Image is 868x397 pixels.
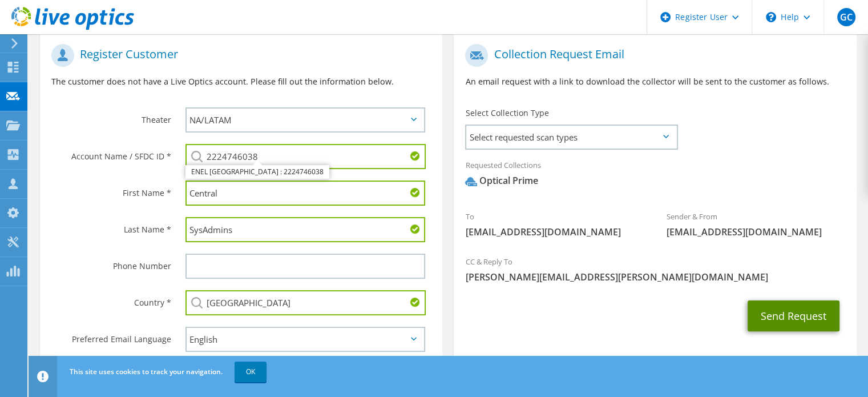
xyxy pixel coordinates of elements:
[465,226,644,238] span: [EMAIL_ADDRESS][DOMAIN_NAME]
[51,327,171,345] label: Preferred Email Language
[51,217,171,235] label: Last Name *
[466,126,676,149] span: Select requested scan types
[185,165,329,179] li: ENEL NORTH AMERICA : 2224746038
[766,12,776,22] svg: \n
[51,144,171,162] label: Account Name / SFDC ID *
[51,181,171,199] label: First Name *
[748,300,839,331] button: Send Request
[454,250,856,289] div: CC & Reply To
[465,174,538,187] div: Optical Prime
[235,362,267,382] a: OK
[465,44,839,67] h1: Collection Request Email
[70,367,223,376] span: This site uses cookies to track your navigation.
[454,153,856,199] div: Requested Collections
[51,75,431,88] p: The customer does not have a Live Optics account. Please fill out the information below.
[655,204,857,244] div: Sender & From
[51,254,171,272] label: Phone Number
[465,271,845,283] span: [PERSON_NAME][EMAIL_ADDRESS][PERSON_NAME][DOMAIN_NAME]
[51,107,171,126] label: Theater
[837,8,855,26] span: GC
[667,226,845,238] span: [EMAIL_ADDRESS][DOMAIN_NAME]
[465,107,548,119] label: Select Collection Type
[51,44,425,67] h1: Register Customer
[51,290,171,308] label: Country *
[454,204,655,244] div: To
[465,75,845,88] p: An email request with a link to download the collector will be sent to the customer as follows.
